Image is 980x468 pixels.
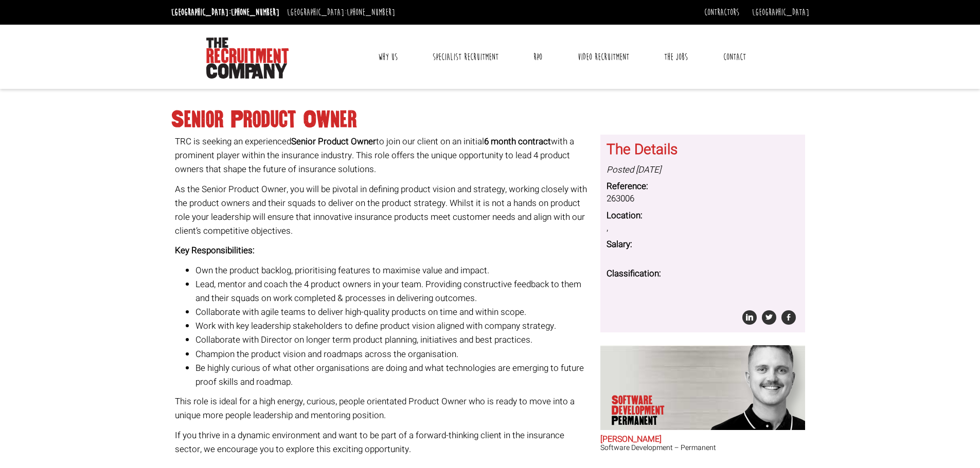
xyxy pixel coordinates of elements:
[716,44,754,70] a: Contact
[706,345,805,430] img: Sam Williamson does Software Development Permanent
[607,238,799,251] dt: Salary:
[175,395,593,422] p: This role is ideal for a high energy, curious, people orientated Product Owner who is ready to mo...
[291,135,376,148] b: Senior Product Owner
[175,182,593,238] p: As the Senior Product Owner, you will be pivotal in defining product vision and strategy, working...
[607,210,799,222] dt: Location:
[600,444,805,452] h3: Software Development – Permanent
[284,4,398,21] li: [GEOGRAPHIC_DATA]:
[347,7,395,18] a: [PHONE_NUMBER]
[171,110,809,129] h1: Senior Product Owner
[175,135,593,177] p: TRC is seeking an experienced to join our client on an initial with a prominent player within the...
[195,347,593,361] li: Champion the product vision and roadmaps across the organisation.
[607,268,799,280] dt: Classification:
[195,277,593,305] li: Lead, mentor and coach the 4 product owners in your team. Providing constructive feedback to them...
[607,180,799,193] dt: Reference:
[231,7,279,18] a: [PHONE_NUMBER]
[195,361,593,389] li: Be highly curious of what other organisations are doing and what technologies are emerging to fut...
[607,163,661,176] i: Posted [DATE]
[607,142,799,158] h3: The Details
[195,264,593,277] li: Own the product backlog, prioritising features to maximise value and impact.
[704,7,739,18] a: Contractors
[206,38,289,79] img: The Recruitment Company
[484,135,551,148] b: 6 month contract
[169,4,282,21] li: [GEOGRAPHIC_DATA]:
[526,44,550,70] a: RPO
[612,416,691,426] span: Permanent
[425,44,506,70] a: Specialist Recruitment
[607,193,799,205] dd: 263006
[175,428,593,456] p: If you thrive in a dynamic environment and want to be part of a forward-thinking client in the in...
[370,44,405,70] a: Why Us
[656,44,696,70] a: The Jobs
[600,435,805,444] h2: [PERSON_NAME]
[570,44,637,70] a: Video Recruitment
[195,319,593,333] li: Work with key leadership stakeholders to define product vision aligned with company strategy.
[752,7,809,18] a: [GEOGRAPHIC_DATA]
[607,222,799,234] dd: ,
[612,395,691,426] p: Software Development
[195,333,593,347] li: Collaborate with Director on longer term product planning, initiatives and best practices.
[175,244,255,257] strong: Key Responsibilities:
[195,305,593,319] li: Collaborate with agile teams to deliver high-quality products on time and within scope.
